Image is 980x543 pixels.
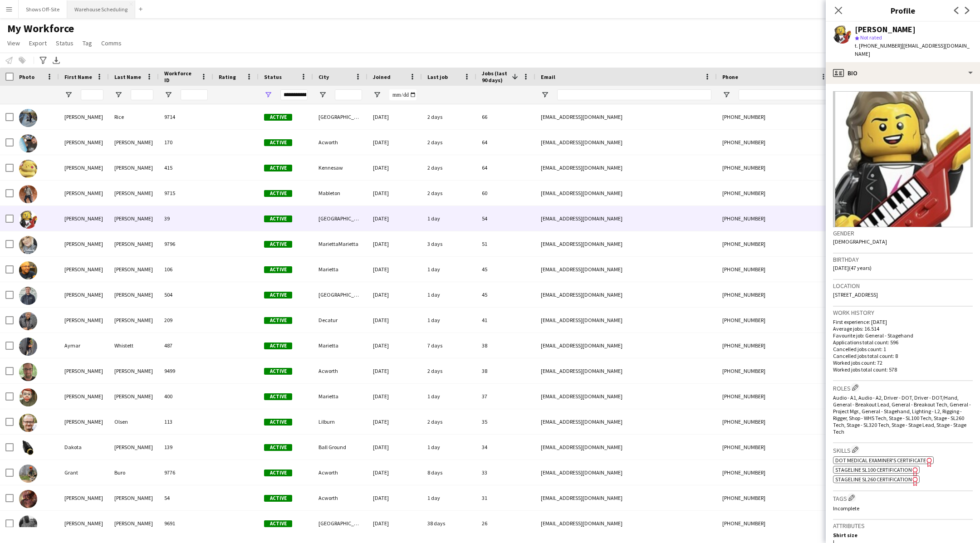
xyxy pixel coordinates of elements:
[19,388,37,406] img: Ricky Purvis
[264,342,292,349] span: Active
[835,466,912,473] span: Stageline SL100 Certification
[264,215,292,222] span: Active
[482,70,508,83] span: Jobs (last 90 days)
[19,312,37,330] img: Jacquie O Rodrigeuz-Silvia
[367,511,422,536] div: [DATE]
[83,39,92,47] span: Tag
[476,206,535,231] div: 54
[535,104,717,129] div: [EMAIL_ADDRESS][DOMAIN_NAME]
[159,435,213,460] div: 139
[264,368,292,375] span: Active
[422,104,476,129] div: 2 days
[535,130,717,155] div: [EMAIL_ADDRESS][DOMAIN_NAME]
[833,383,973,392] h3: Roles
[59,206,109,231] div: [PERSON_NAME]
[422,485,476,510] div: 1 day
[541,73,555,80] span: Email
[56,39,73,47] span: Status
[109,130,159,155] div: [PERSON_NAME]
[422,435,476,460] div: 1 day
[476,282,535,307] div: 45
[313,257,367,282] div: Marietta
[367,333,422,358] div: [DATE]
[19,439,37,457] img: Dakota Crowder
[101,39,122,47] span: Comms
[313,130,367,155] div: Acworth
[313,181,367,205] div: Mableton
[52,37,77,49] a: Status
[833,282,973,290] h3: Location
[722,91,730,99] button: Open Filter Menu
[313,308,367,333] div: Decatur
[318,91,327,99] button: Open Filter Menu
[717,308,833,333] div: [PHONE_NUMBER]
[833,229,973,237] h3: Gender
[826,5,980,16] h3: Profile
[29,39,47,47] span: Export
[264,470,292,476] span: Active
[19,515,37,533] img: Byron Riley
[264,419,292,426] span: Active
[717,231,833,256] div: [PHONE_NUMBER]
[367,358,422,383] div: [DATE]
[264,114,292,121] span: Active
[476,409,535,434] div: 35
[159,460,213,485] div: 9776
[422,409,476,434] div: 2 days
[19,0,67,18] button: Shows Off-Site
[367,104,422,129] div: [DATE]
[422,206,476,231] div: 1 day
[833,238,887,245] span: [DEMOGRAPHIC_DATA]
[159,358,213,383] div: 9499
[535,181,717,205] div: [EMAIL_ADDRESS][DOMAIN_NAME]
[717,485,833,510] div: [PHONE_NUMBER]
[264,266,292,273] span: Active
[367,181,422,205] div: [DATE]
[313,206,367,231] div: [GEOGRAPHIC_DATA]
[535,333,717,358] div: [EMAIL_ADDRESS][DOMAIN_NAME]
[59,485,109,510] div: [PERSON_NAME]
[181,89,208,100] input: Workforce ID Filter Input
[476,435,535,460] div: 34
[313,282,367,307] div: [GEOGRAPHIC_DATA]
[476,257,535,282] div: 45
[109,257,159,282] div: [PERSON_NAME]
[59,511,109,536] div: [PERSON_NAME]
[313,511,367,536] div: [GEOGRAPHIC_DATA]
[59,155,109,180] div: [PERSON_NAME]
[367,206,422,231] div: [DATE]
[19,236,37,254] img: Erika Haggerty
[159,282,213,307] div: 504
[833,291,878,298] span: [STREET_ADDRESS]
[109,231,159,256] div: [PERSON_NAME]
[264,165,292,171] span: Active
[476,231,535,256] div: 51
[264,91,272,99] button: Open Filter Menu
[264,317,292,324] span: Active
[535,460,717,485] div: [EMAIL_ADDRESS][DOMAIN_NAME]
[313,460,367,485] div: Acworth
[717,206,833,231] div: [PHONE_NUMBER]
[59,282,109,307] div: [PERSON_NAME]
[313,435,367,460] div: Ball Ground
[833,264,872,271] span: [DATE] (47 years)
[535,282,717,307] div: [EMAIL_ADDRESS][DOMAIN_NAME]
[367,257,422,282] div: [DATE]
[19,210,37,229] img: Matt LeBlanc
[422,333,476,358] div: 7 days
[19,338,37,356] img: Aymar Whistett
[833,308,973,317] h3: Work history
[476,181,535,205] div: 60
[717,333,833,358] div: [PHONE_NUMBER]
[59,104,109,129] div: [PERSON_NAME]
[855,42,902,49] span: t. [PHONE_NUMBER]
[833,325,973,332] p: Average jobs: 16.514
[373,73,391,80] span: Joined
[367,155,422,180] div: [DATE]
[109,511,159,536] div: [PERSON_NAME]
[114,73,141,80] span: Last Name
[19,490,37,508] img: Dawson Sturino
[19,287,37,305] img: Jake Wright
[422,308,476,333] div: 1 day
[557,89,711,100] input: Email Filter Input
